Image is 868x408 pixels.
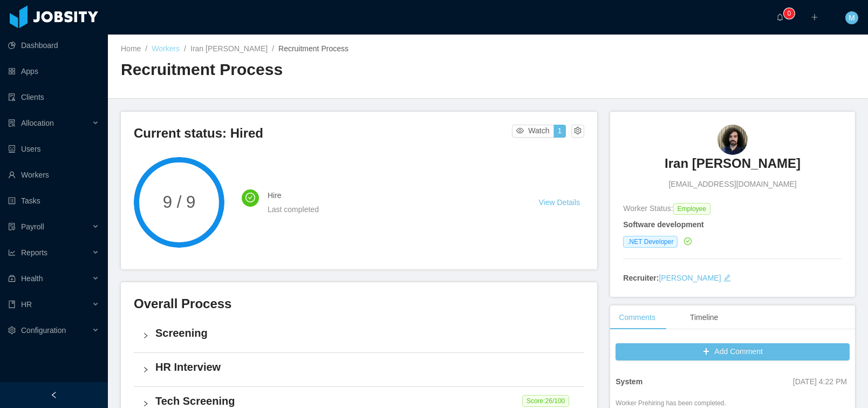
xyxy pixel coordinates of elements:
[268,189,513,201] h4: Hire
[623,236,678,248] span: .NET Developer
[245,193,255,202] i: icon: check-circle
[8,190,99,212] a: icon: profileTasks
[21,326,66,335] span: Configuration
[669,179,797,190] span: [EMAIL_ADDRESS][DOMAIN_NAME]
[522,395,569,407] span: Score: 26 /100
[776,13,784,21] i: icon: bell
[268,203,513,215] div: Last completed
[623,204,673,213] span: Worker Status:
[272,44,274,53] span: /
[21,222,44,231] span: Payroll
[793,377,847,386] span: [DATE] 4:22 PM
[684,237,692,245] i: icon: check-circle
[134,125,512,142] h3: Current status: Hired
[811,13,818,21] i: icon: plus
[610,305,664,330] div: Comments
[8,35,99,56] a: icon: pie-chartDashboard
[142,366,149,373] i: icon: right
[121,59,488,81] h2: Recruitment Process
[8,223,16,230] i: icon: file-protect
[142,332,149,339] i: icon: right
[784,8,795,19] sup: 0
[553,125,566,138] button: 1
[8,327,16,334] i: icon: setting
[8,301,16,308] i: icon: book
[134,295,584,312] h3: Overall Process
[723,274,731,282] i: icon: edit
[682,237,692,246] a: icon: check-circle
[278,44,348,53] span: Recruitment Process
[155,359,576,375] h4: HR Interview
[681,305,727,330] div: Timeline
[539,198,580,207] a: View Details
[623,274,659,282] strong: Recruiter:
[145,44,147,53] span: /
[8,275,16,282] i: icon: medicine-box
[184,44,186,53] span: /
[512,125,553,138] button: icon: eyeWatch
[849,11,855,24] span: M
[155,325,576,341] h4: Screening
[616,343,850,361] button: icon: plusAdd Comment
[673,203,710,215] span: Employee
[8,164,99,186] a: icon: userWorkers
[616,398,726,408] div: Worker Prehiring has been completed.
[134,353,584,386] div: icon: rightHR Interview
[8,249,16,256] i: icon: line-chart
[616,377,643,386] strong: System
[571,125,584,138] button: icon: setting
[152,44,180,53] a: Workers
[21,248,47,257] span: Reports
[142,400,149,407] i: icon: right
[659,274,721,282] a: [PERSON_NAME]
[134,194,224,210] span: 9 / 9
[21,119,54,127] span: Allocation
[8,86,99,108] a: icon: auditClients
[134,319,584,352] div: icon: rightScreening
[21,300,32,309] span: HR
[665,155,801,172] h3: Iran [PERSON_NAME]
[121,44,141,53] a: Home
[8,119,16,127] i: icon: solution
[623,220,703,229] strong: Software development
[21,274,43,283] span: Health
[717,125,748,155] img: 9030a343-810a-4285-a630-ee9abc04ab13_664be05321f78-90w.png
[665,155,801,179] a: Iran [PERSON_NAME]
[8,138,99,160] a: icon: robotUsers
[190,44,268,53] a: Iran [PERSON_NAME]
[8,60,99,82] a: icon: appstoreApps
